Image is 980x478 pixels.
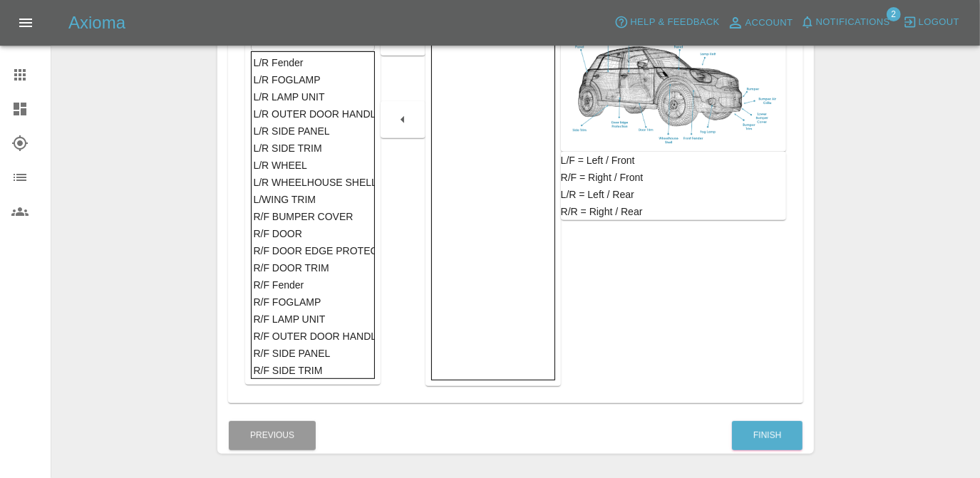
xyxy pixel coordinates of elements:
[561,152,786,220] div: L/F = Left / Front R/F = Right / Front L/R = Left / Rear R/R = Right / Rear
[253,328,372,345] div: R/F OUTER DOOR HANDLE
[253,293,372,311] div: R/F FOGLAMP
[919,14,959,31] span: Logout
[253,345,372,362] div: R/F SIDE PANEL
[253,311,372,328] div: R/F LAMP UNIT
[9,6,43,40] button: Open drawer
[887,7,901,21] span: 2
[253,225,372,242] div: R/F DOOR
[732,421,803,450] button: Finish
[723,11,797,34] a: Account
[253,123,372,140] div: L/R SIDE PANEL
[253,174,372,191] div: L/R WHEELHOUSE SHELL
[253,157,372,174] div: L/R WHEEL
[253,140,372,157] div: L/R SIDE TRIM
[567,24,780,147] img: car
[253,191,372,208] div: L/WING TRIM
[253,88,372,105] div: L/R LAMP UNIT
[253,362,372,379] div: R/F SIDE TRIM
[253,276,372,293] div: R/F Fender
[630,14,719,31] span: Help & Feedback
[229,421,316,450] button: Previous
[253,71,372,88] div: L/R FOGLAMP
[746,15,793,31] span: Account
[253,54,372,71] div: L/R Fender
[253,259,372,276] div: R/F DOOR TRIM
[611,11,723,33] button: Help & Feedback
[899,11,963,33] button: Logout
[253,208,372,225] div: R/F BUMPER COVER
[253,105,372,123] div: L/R OUTER DOOR HANDLE
[816,14,890,31] span: Notifications
[68,11,125,34] h5: Axioma
[253,242,372,259] div: R/F DOOR EDGE PROTECTION
[797,11,894,33] button: Notifications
